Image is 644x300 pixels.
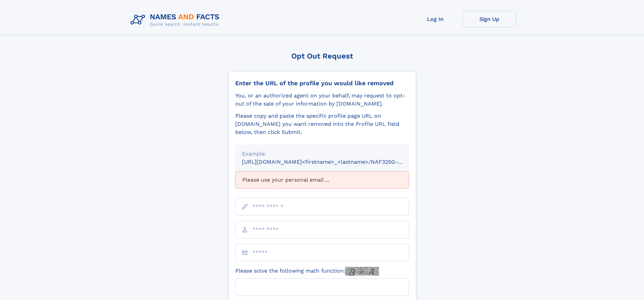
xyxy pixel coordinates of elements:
img: Logo Names and Facts [128,11,225,29]
a: Log In [408,11,462,27]
div: Please copy and paste the specific profile page URL on [DOMAIN_NAME] you want removed into the Pr... [235,112,409,136]
div: You, or an authorized agent on your behalf, may request to opt-out of the sale of your informatio... [235,92,409,108]
small: [URL][DOMAIN_NAME]<firstname>_<lastname>/NAF325G-xxxxxxxx [242,159,422,165]
div: Example: [242,150,402,158]
div: Enter the URL of the profile you would like removed [235,79,409,87]
div: Please use your personal email ... [235,171,409,188]
a: Sign Up [462,11,517,27]
div: Opt Out Request [228,52,416,60]
label: Please solve the following math function: [235,267,379,276]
